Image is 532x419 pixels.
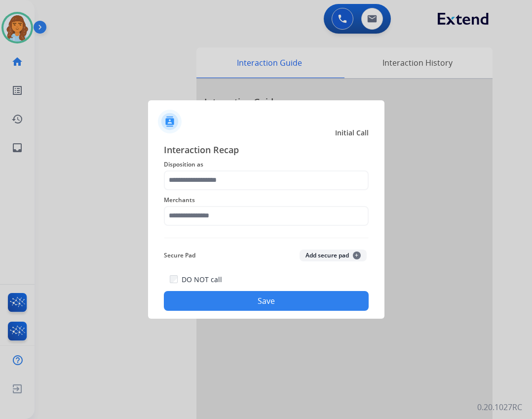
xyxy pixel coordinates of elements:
[164,250,195,261] span: Secure Pad
[164,238,369,238] img: contact-recap-line.svg
[335,128,369,138] span: Initial Call
[300,250,367,261] button: Add secure pad+
[477,401,522,413] p: 0.20.1027RC
[164,159,369,170] span: Disposition as
[182,275,222,285] label: DO NOT call
[164,143,369,159] span: Interaction Recap
[353,251,361,259] span: +
[158,110,182,133] img: contactIcon
[164,291,369,311] button: Save
[164,194,369,206] span: Merchants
